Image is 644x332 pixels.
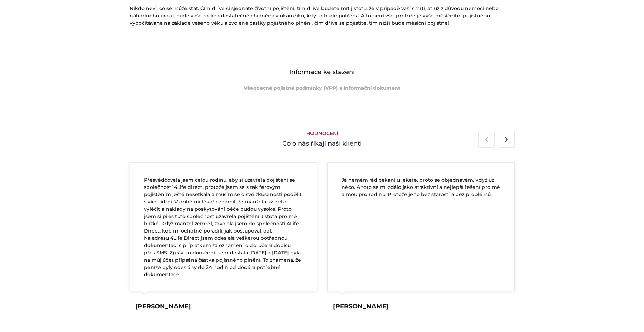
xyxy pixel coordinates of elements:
[484,130,489,147] span: Previous
[130,5,515,27] p: Nikdo neví, co se může stát. Čím dříve si sjednáte životní pojištění, tím dříve budete mít jistot...
[130,68,515,77] h4: Informace ke stažení
[342,176,500,198] p: Já nemám rád čekání u lékaře, proto se objednávám, když už něco. A toto se mi zdálo jako atraktiv...
[244,85,400,91] a: Všeobecné pojistné podmínky (VPP) a informační dokument
[130,139,515,148] h4: Co o nás říkají naši klienti
[135,302,191,311] div: [PERSON_NAME]
[130,131,515,137] h5: Hodnocení
[504,130,508,147] span: Next
[333,302,389,311] div: [PERSON_NAME]
[144,176,303,278] p: Přesvědčovala jsem celou rodinu, aby si uzavřela pojištění se společností 4Life direct, protože j...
